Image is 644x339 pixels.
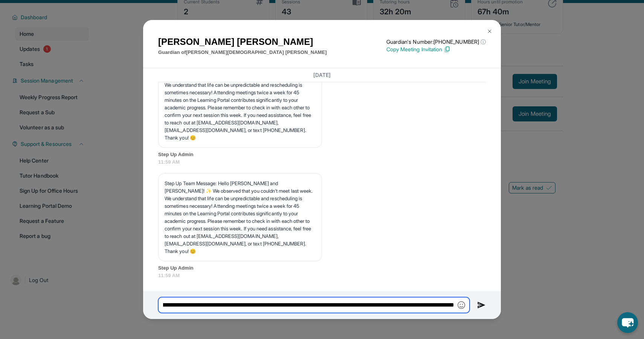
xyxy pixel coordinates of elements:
[165,66,316,141] p: Step Up Team Message: Hello [PERSON_NAME] and [PERSON_NAME]! ✨ We observed that you couldn't meet...
[158,158,486,166] span: 11:59 AM
[165,179,316,255] p: Step Up Team Message: Hello [PERSON_NAME] and [PERSON_NAME]! ✨ We observed that you couldn't meet...
[617,312,638,333] button: chat-button
[444,46,450,53] img: Copy Icon
[477,301,486,310] img: Send icon
[386,46,486,53] p: Copy Meeting Invitation
[158,264,486,272] span: Step Up Admin
[158,49,327,56] p: Guardian of [PERSON_NAME][DEMOGRAPHIC_DATA] [PERSON_NAME]
[487,28,493,34] img: Close Icon
[158,35,327,49] h1: [PERSON_NAME] [PERSON_NAME]
[481,38,486,46] span: ⓘ
[158,272,486,279] span: 11:59 AM
[458,301,465,309] img: Emoji
[386,38,486,46] p: Guardian's Number: [PHONE_NUMBER]
[158,151,486,158] span: Step Up Admin
[158,71,486,79] h3: [DATE]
